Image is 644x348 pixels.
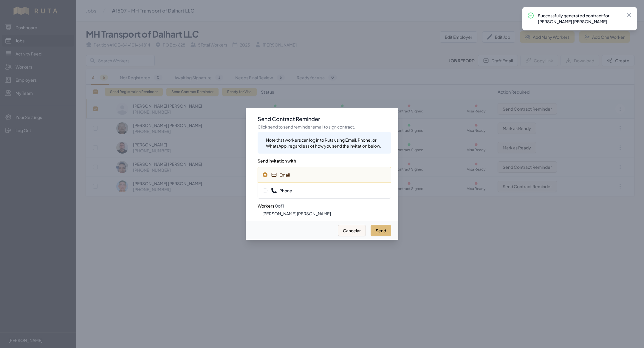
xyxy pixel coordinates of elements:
p: Successfully generated contract for [PERSON_NAME] [PERSON_NAME]. [538,13,621,24]
h3: Send invitation with [258,154,391,164]
p: Click send to send reminder email to sign contract. [258,124,391,130]
button: Cancelar [338,225,366,236]
span: Phone [271,188,292,194]
span: Email [271,172,290,178]
span: 0 of 1 [275,203,284,208]
h3: Send Contract Reminder [258,115,391,123]
div: Note that workers can log in to Ruta using Email, Phone, or WhatsApp, regardless of how you send ... [266,137,386,149]
li: [PERSON_NAME] [PERSON_NAME] [262,211,391,216]
h3: Workers [258,199,391,209]
button: Send [371,225,391,236]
